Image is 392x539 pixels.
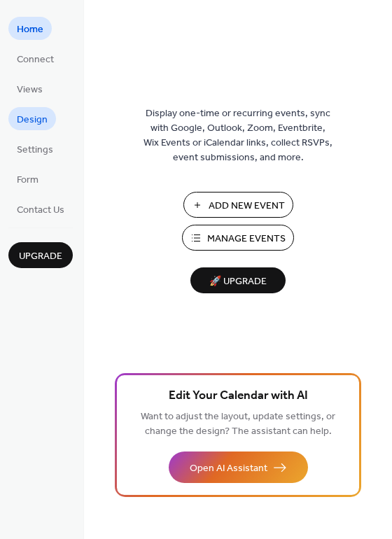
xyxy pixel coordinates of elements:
span: Connect [17,52,54,67]
a: Settings [8,137,62,160]
span: Add New Event [209,199,285,213]
span: Manage Events [207,232,286,246]
a: Connect [8,47,62,70]
span: Want to adjust the layout, update settings, or change the design? The assistant can help. [141,407,335,441]
a: Contact Us [8,197,73,220]
button: 🚀 Upgrade [190,267,286,293]
span: Contact Us [17,203,64,218]
a: Form [8,167,47,190]
span: Design [17,113,48,127]
span: Settings [17,143,53,157]
button: Add New Event [183,192,293,218]
button: Open AI Assistant [169,451,308,483]
span: Upgrade [19,249,62,264]
a: Design [8,107,56,130]
span: Views [17,83,43,97]
a: Views [8,77,51,100]
button: Upgrade [8,242,73,268]
span: Display one-time or recurring events, sync with Google, Outlook, Zoom, Eventbrite, Wix Events or ... [143,106,332,165]
span: Edit Your Calendar with AI [169,386,308,406]
span: Open AI Assistant [190,461,267,476]
span: 🚀 Upgrade [199,272,277,291]
a: Home [8,17,52,40]
button: Manage Events [182,225,294,251]
span: Home [17,22,43,37]
span: Form [17,173,38,188]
